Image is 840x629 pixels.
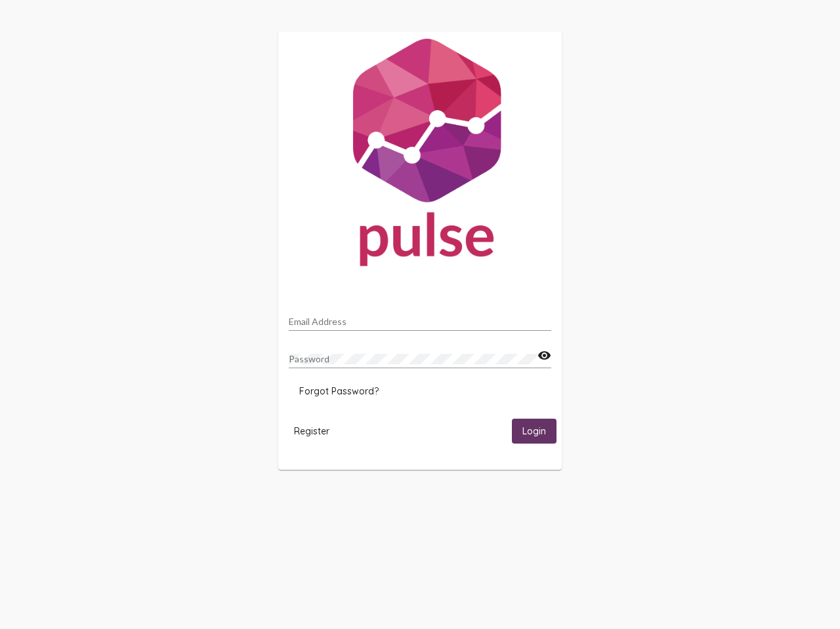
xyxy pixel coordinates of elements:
[289,379,389,403] button: Forgot Password?
[283,419,340,443] button: Register
[537,348,551,364] mat-icon: visibility
[294,425,329,437] span: Register
[522,426,546,438] span: Login
[512,419,556,443] button: Login
[299,385,379,397] span: Forgot Password?
[278,31,562,279] img: Pulse For Good Logo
